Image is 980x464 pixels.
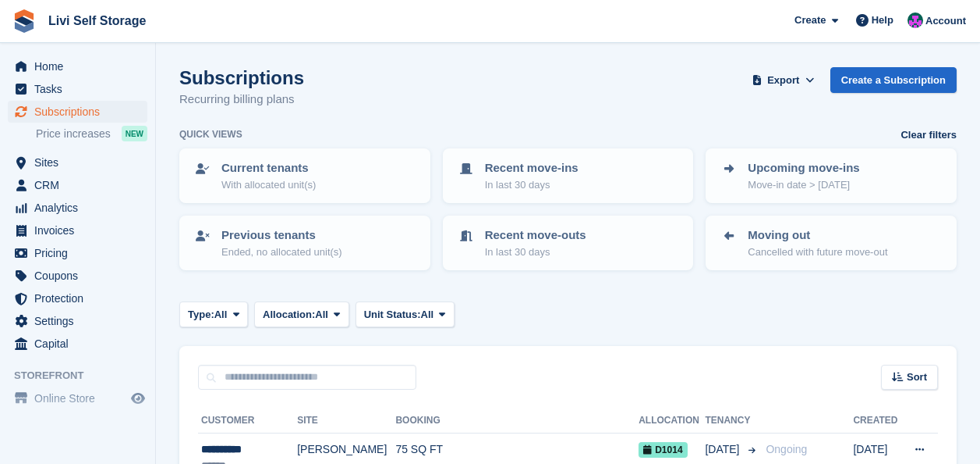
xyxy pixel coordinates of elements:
p: Upcoming move-ins [748,159,859,177]
p: Moving out [748,227,887,244]
span: Unit Status: [364,307,421,323]
div: NEW [122,126,147,141]
span: Help [872,12,893,28]
span: Type: [188,307,214,323]
a: Recent move-outs In last 30 days [444,217,692,269]
span: Price increases [36,127,111,141]
p: With allocated unit(s) [221,177,316,193]
a: menu [8,174,147,196]
th: Customer [198,409,297,434]
th: Tenancy [705,409,759,434]
a: menu [8,333,147,355]
a: menu [8,101,147,123]
span: Create [794,12,826,28]
span: Protection [34,287,128,309]
a: menu [8,387,147,409]
p: Cancelled with future move-out [748,244,887,260]
a: Previous tenants Ended, no allocated unit(s) [181,217,429,269]
th: Site [297,409,395,434]
a: Price increases NEW [36,125,147,142]
a: menu [8,152,147,173]
h6: Quick views [179,127,242,141]
p: Previous tenants [221,227,342,244]
span: Ongoing [766,443,807,455]
p: Recurring billing plans [179,91,304,109]
span: Coupons [34,265,128,287]
span: Capital [34,333,128,355]
span: Storefront [14,368,155,384]
a: Livi Self Storage [42,8,152,34]
button: Export [749,67,818,93]
span: Invoices [34,220,128,241]
p: In last 30 days [485,177,578,193]
p: Move-in date > [DATE] [748,177,859,193]
span: Analytics [34,197,128,219]
th: Created [853,409,902,434]
p: In last 30 days [485,244,586,260]
p: Ended, no allocated unit(s) [221,244,342,260]
img: stora-icon-8386f47178a22dfd0bd8f6a31ec36ba5ce8667c1dd55bd0f319d3a0aa187defe.svg [12,9,36,33]
button: Unit Status: All [356,302,455,327]
a: Moving out Cancelled with future move-out [707,217,955,269]
span: Account [925,13,966,29]
p: Recent move-ins [485,159,578,177]
span: Settings [34,310,128,332]
a: menu [8,265,147,287]
button: Allocation: All [254,302,349,327]
th: Allocation [639,409,705,434]
span: [DATE] [705,441,742,458]
button: Type: All [179,302,248,327]
a: menu [8,287,147,309]
p: Recent move-outs [485,227,586,244]
span: D1014 [639,442,687,458]
a: Current tenants With allocated unit(s) [181,150,429,202]
span: Sites [34,152,128,173]
span: Online Store [34,387,128,409]
a: menu [8,310,147,332]
span: Home [34,55,128,77]
span: Tasks [34,78,128,100]
h1: Subscriptions [179,67,304,88]
a: Upcoming move-ins Move-in date > [DATE] [707,150,955,202]
span: CRM [34,174,128,196]
a: menu [8,55,147,77]
a: menu [8,220,147,241]
th: Booking [395,409,639,434]
span: All [315,307,328,323]
a: menu [8,197,147,219]
span: All [214,307,228,323]
a: Recent move-ins In last 30 days [444,150,692,202]
p: Current tenants [221,159,316,177]
span: Allocation: [263,307,315,323]
img: Graham Cameron [907,12,923,28]
a: Create a Subscription [830,67,957,93]
a: menu [8,242,147,264]
span: Export [767,73,799,88]
span: Pricing [34,242,128,264]
span: Subscriptions [34,101,128,123]
span: All [421,307,434,323]
a: Preview store [129,389,147,408]
a: Clear filters [900,127,957,143]
a: menu [8,78,147,100]
span: Sort [907,369,927,385]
